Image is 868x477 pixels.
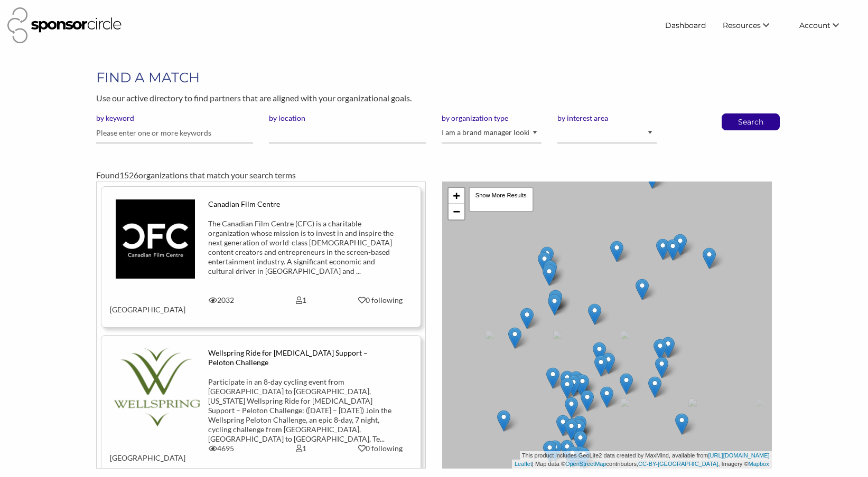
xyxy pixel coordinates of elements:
[182,295,262,305] div: 2032
[723,21,761,30] span: Resources
[557,113,657,123] label: by interest area
[96,68,771,87] h1: FIND A MATCH
[208,219,394,276] div: The Canadian Film Centre (CFC) is a charitable organization whose mission is to invest in and ins...
[799,21,830,30] span: Account
[182,444,262,453] div: 4695
[657,16,714,35] a: Dashboard
[261,295,341,305] div: 1
[116,199,195,279] img: tys7ftntgowgismeyatu
[638,461,718,467] a: CC-BY-[GEOGRAPHIC_DATA]
[469,187,534,212] div: Show More Results
[791,16,861,35] li: Account
[119,170,138,180] span: 1526
[96,169,771,182] div: Found organizations that match your search terms
[208,199,394,209] div: Canadian Film Centre
[708,452,770,459] a: [URL][DOMAIN_NAME]
[449,188,464,204] a: Zoom in
[565,461,606,467] a: OpenStreetMap
[512,460,772,469] div: | Map data © contributors, , Imagery ©
[110,348,200,426] img: wgkeavk01u56rftp6wvv
[515,461,532,467] a: Leaflet
[110,199,412,314] a: Canadian Film Centre The Canadian Film Centre (CFC) is a charitable organization whose mission is...
[208,377,394,444] div: Participate in an 8-day cycling event from [GEOGRAPHIC_DATA] to [GEOGRAPHIC_DATA], [US_STATE] Wel...
[733,114,768,130] button: Search
[110,348,412,463] a: Wellspring Ride for [MEDICAL_DATA] Support – Peloton Challenge Participate in an 8-day cycling ev...
[442,113,541,123] label: by organization type
[96,113,253,123] label: by keyword
[349,444,413,453] div: 0 following
[7,7,122,43] img: Sponsor Circle Logo
[102,444,182,463] div: [GEOGRAPHIC_DATA]
[96,123,253,144] input: Please enter one or more keywords
[520,451,772,460] div: This product includes GeoLite2 data created by MaxMind, available from
[714,16,791,35] li: Resources
[261,444,341,453] div: 1
[208,348,394,367] div: Wellspring Ride for [MEDICAL_DATA] Support – Peloton Challenge
[349,295,413,305] div: 0 following
[749,461,769,467] a: Mapbox
[96,91,771,105] p: Use our active directory to find partners that are aligned with your organizational goals.
[269,113,426,123] label: by location
[449,204,464,220] a: Zoom out
[102,295,182,314] div: [GEOGRAPHIC_DATA]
